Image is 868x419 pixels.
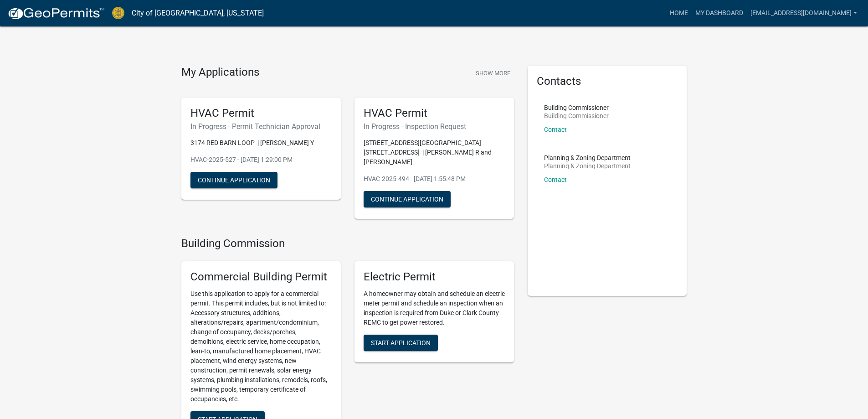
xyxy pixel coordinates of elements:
h5: Commercial Building Permit [190,270,332,284]
p: Use this application to apply for a commercial permit. This permit includes, but is not limited t... [190,289,332,404]
button: Show More [472,66,514,81]
a: City of [GEOGRAPHIC_DATA], [US_STATE] [132,5,264,21]
p: 3174 RED BARN LOOP | [PERSON_NAME] Y [190,138,332,148]
p: HVAC-2025-527 - [DATE] 1:29:00 PM [190,155,332,165]
h5: HVAC Permit [190,107,332,120]
button: Start Application [364,335,438,351]
h5: HVAC Permit [364,107,505,120]
img: City of Jeffersonville, Indiana [112,7,124,19]
a: [EMAIL_ADDRESS][DOMAIN_NAME] [747,5,861,22]
button: Continue Application [190,172,277,188]
h4: Building Commission [181,237,514,250]
h5: Contacts [537,75,678,88]
p: Planning & Zoning Department [544,155,631,161]
h6: In Progress - Inspection Request [364,122,505,131]
a: My Dashboard [692,5,747,22]
p: Building Commissioner [544,104,609,111]
span: Start Application [371,339,431,347]
p: A homeowner may obtain and schedule an electric meter permit and schedule an inspection when an i... [364,289,505,327]
p: HVAC-2025-494 - [DATE] 1:55:48 PM [364,174,505,184]
p: Building Commissioner [544,113,609,119]
p: Planning & Zoning Department [544,163,631,169]
a: Contact [544,126,567,133]
a: Home [666,5,692,22]
h5: Electric Permit [364,270,505,284]
h6: In Progress - Permit Technician Approval [190,122,332,131]
button: Continue Application [364,191,451,207]
p: [STREET_ADDRESS][GEOGRAPHIC_DATA][STREET_ADDRESS] | [PERSON_NAME] R and [PERSON_NAME] [364,138,505,167]
h4: My Applications [181,66,259,79]
a: Contact [544,176,567,183]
